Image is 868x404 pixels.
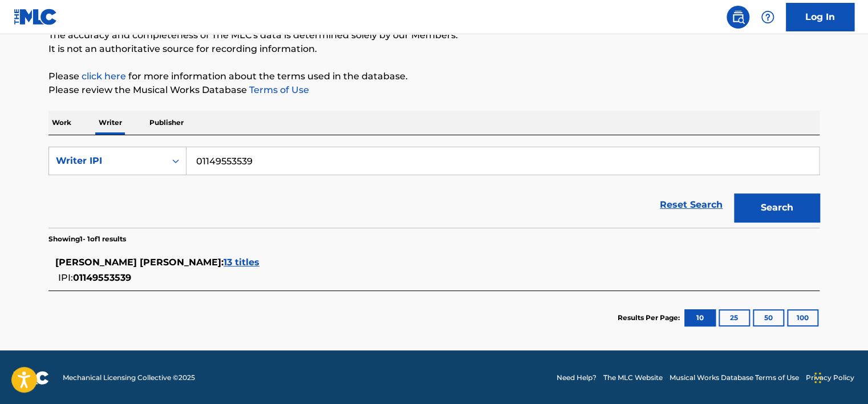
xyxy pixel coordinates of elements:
[95,111,125,135] p: Writer
[670,373,799,383] a: Musical Works Database Terms of Use
[603,373,663,383] a: The MLC Website
[654,192,728,217] a: Reset Search
[786,3,854,31] a: Log In
[787,309,818,326] button: 100
[684,309,716,326] button: 10
[48,234,126,244] p: Showing 1 - 1 of 1 results
[14,9,58,25] img: MLC Logo
[761,10,774,24] img: help
[719,309,750,326] button: 25
[727,6,749,29] a: Public Search
[48,147,820,228] form: Search Form
[63,373,195,383] span: Mechanical Licensing Collective © 2025
[811,349,868,404] iframe: Chat Widget
[48,29,820,42] p: The accuracy and completeness of The MLC's data is determined solely by our Members.
[48,70,820,83] p: Please for more information about the terms used in the database.
[56,154,159,168] div: Writer IPI
[48,111,75,135] p: Work
[48,42,820,56] p: It is not an authoritative source for recording information.
[55,257,224,268] span: [PERSON_NAME] [PERSON_NAME] :
[58,272,73,283] span: IPI:
[224,257,259,268] span: 13 titles
[247,84,309,95] a: Terms of Use
[14,371,49,385] img: logo
[48,83,820,97] p: Please review the Musical Works Database
[814,361,821,395] div: Drag
[557,373,597,383] a: Need Help?
[753,309,784,326] button: 50
[806,373,854,383] a: Privacy Policy
[756,6,779,29] div: Help
[73,272,131,283] span: 01149553539
[731,10,745,24] img: search
[82,71,126,82] a: click here
[618,313,683,323] p: Results Per Page:
[146,111,187,135] p: Publisher
[734,193,820,222] button: Search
